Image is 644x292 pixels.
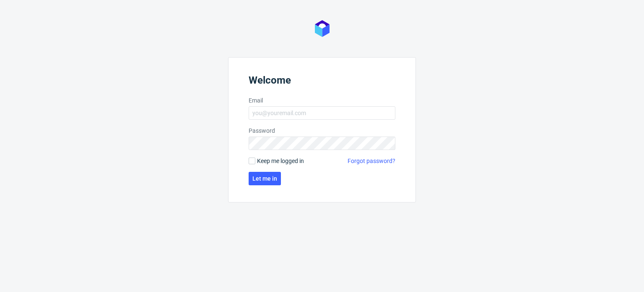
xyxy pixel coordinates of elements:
[249,106,395,120] input: you@youremail.com
[249,172,281,185] button: Let me in
[252,176,277,182] span: Let me in
[257,157,304,165] span: Keep me logged in
[348,157,395,165] a: Forgot password?
[249,74,395,89] header: Welcome
[249,96,395,105] label: Email
[249,126,395,135] label: Password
